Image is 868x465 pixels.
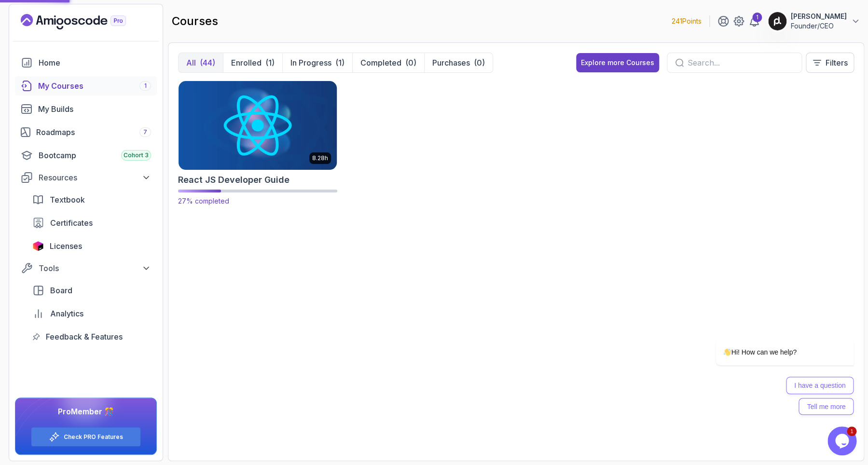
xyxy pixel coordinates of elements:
[312,154,328,162] p: 8.28h
[15,76,157,96] a: courses
[424,53,493,72] button: Purchases(0)
[64,433,123,441] a: Check PRO Features
[39,150,151,161] div: Bootcamp
[200,57,215,68] div: (44)
[432,57,470,68] p: Purchases
[31,427,141,447] button: Check PRO Features
[27,281,157,300] a: board
[50,217,93,229] span: Certificates
[50,240,82,252] span: Licenses
[36,126,151,138] div: Roadmaps
[27,327,157,346] a: feedback
[179,53,223,72] button: All(44)
[46,331,123,342] span: Feedback & Features
[21,14,148,29] a: Landing page
[688,57,794,68] input: Search...
[748,15,760,27] a: 1
[178,197,229,205] span: 27% completed
[360,57,401,68] p: Completed
[27,236,157,256] a: licenses
[27,213,157,232] a: certificates
[50,285,72,296] span: Board
[39,57,151,68] div: Home
[15,99,157,119] a: builds
[15,260,157,277] button: Tools
[290,57,331,68] p: In Progress
[27,304,157,323] a: analytics
[178,173,289,187] h2: React JS Developer Guide
[352,53,424,72] button: Completed(0)
[826,57,848,68] p: Filters
[752,13,762,22] div: 1
[791,21,847,31] p: Founder/CEO
[581,58,654,68] div: Explore more Courses
[15,146,157,165] a: bootcamp
[282,53,352,72] button: In Progress(1)
[265,57,275,68] div: (1)
[405,57,416,68] div: (0)
[806,53,854,73] button: Filters
[50,194,85,205] span: Textbook
[768,12,860,31] button: user profile image[PERSON_NAME]Founder/CEO
[15,169,157,186] button: Resources
[39,262,151,274] div: Tools
[38,103,151,115] div: My Builds
[39,172,151,183] div: Resources
[144,82,147,90] span: 1
[50,308,83,319] span: Analytics
[231,57,262,68] p: Enrolled
[685,252,858,422] iframe: chat widget
[672,16,702,26] p: 241 Points
[175,79,341,172] img: React JS Developer Guide card
[178,81,337,206] a: React JS Developer Guide card8.28hReact JS Developer Guide27% completed
[124,151,149,159] span: Cohort 3
[186,57,196,68] p: All
[143,128,147,136] span: 7
[791,12,847,21] p: [PERSON_NAME]
[576,53,659,72] button: Explore more Courses
[15,53,157,72] a: home
[32,241,44,251] img: jetbrains icon
[172,14,218,29] h2: courses
[223,53,282,72] button: Enrolled(1)
[15,123,157,142] a: roadmaps
[827,426,858,455] iframe: chat widget
[38,80,151,92] div: My Courses
[27,190,157,209] a: textbook
[768,12,786,30] img: user profile image
[474,57,485,68] div: (0)
[335,57,344,68] div: (1)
